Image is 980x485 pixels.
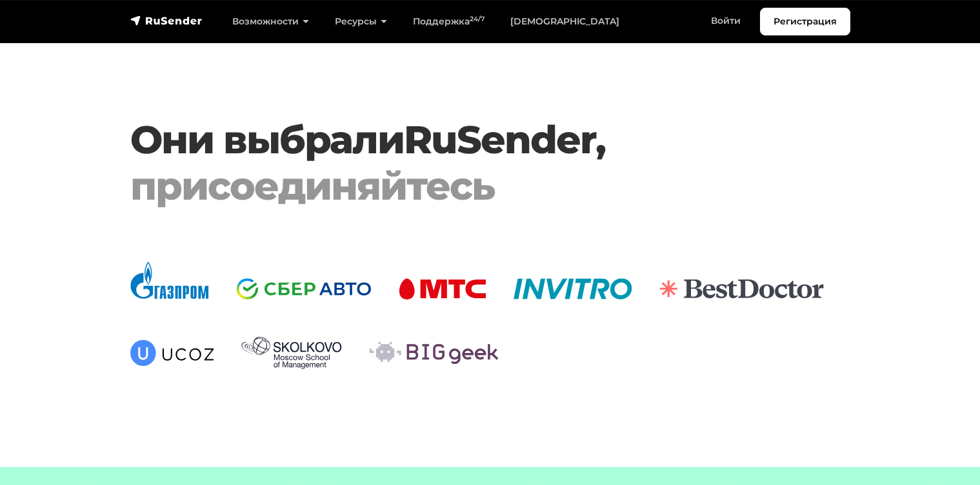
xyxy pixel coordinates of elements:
sup: 24/7 [470,15,485,23]
img: Логотипы [130,261,850,369]
div: присоединяйтесь [130,163,789,209]
a: RuSender [404,116,595,163]
a: Регистрация [760,8,850,35]
a: Поддержка24/7 [400,8,497,35]
h3: Они выбрали , [130,117,789,209]
a: Возможности [219,8,322,35]
a: [DEMOGRAPHIC_DATA] [497,8,632,35]
a: Ресурсы [322,8,400,35]
img: RuSender [130,14,203,27]
a: Войти [698,8,754,34]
